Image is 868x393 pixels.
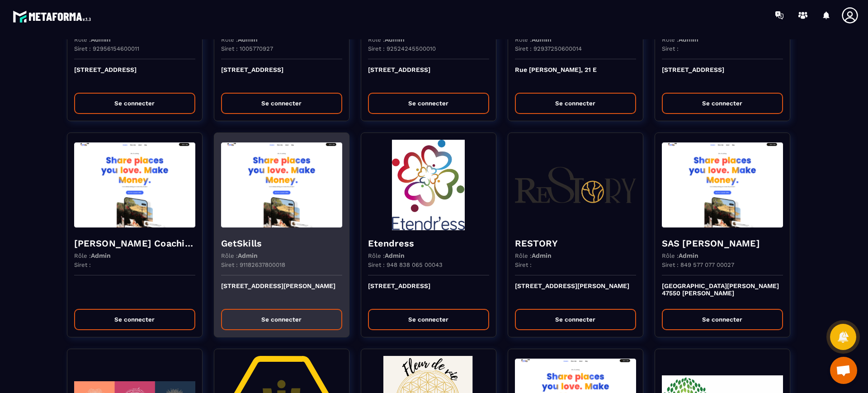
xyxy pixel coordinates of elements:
p: Rôle : [74,36,111,43]
img: funnel-background [515,140,636,230]
span: Admin [679,36,698,43]
button: Se connecter [515,93,636,114]
span: Admin [532,36,552,43]
button: Se connecter [368,309,489,330]
button: Se connecter [221,93,342,114]
button: Se connecter [74,309,195,330]
img: funnel-background [662,140,783,230]
h4: SAS [PERSON_NAME] [662,237,783,250]
img: funnel-background [368,140,489,230]
p: [STREET_ADDRESS][PERSON_NAME] [221,282,342,302]
p: Siret : 1005770927 [221,45,273,52]
p: Siret : [515,261,532,268]
p: [STREET_ADDRESS] [368,66,489,86]
span: Admin [91,252,111,259]
button: Se connecter [662,93,783,114]
p: Rue [PERSON_NAME], 21 E [515,66,636,86]
p: Siret : 849 577 077 00027 [662,261,734,268]
p: Rôle : [368,252,405,259]
p: Rôle : [662,36,698,43]
button: Se connecter [662,309,783,330]
h4: Etendress [368,237,489,250]
p: Siret : 92937250600014 [515,45,582,52]
button: Se connecter [515,309,636,330]
button: Se connecter [368,93,489,114]
p: Siret : 92956154600011 [74,45,139,52]
span: Admin [238,252,258,259]
p: Rôle : [515,36,552,43]
p: [STREET_ADDRESS] [74,66,195,86]
p: [STREET_ADDRESS] [662,66,783,86]
p: [STREET_ADDRESS] [221,66,342,86]
p: Rôle : [74,252,111,259]
p: Siret : [662,45,679,52]
span: Admin [385,252,405,259]
p: Rôle : [221,252,258,259]
span: Admin [91,36,111,43]
p: [STREET_ADDRESS][PERSON_NAME] [515,282,636,302]
p: Siret : [74,261,91,268]
p: [GEOGRAPHIC_DATA][PERSON_NAME] 47550 [PERSON_NAME] [662,282,783,302]
p: Siret : 92524245500010 [368,45,436,52]
p: Rôle : [221,36,258,43]
img: funnel-background [74,140,195,230]
img: funnel-background [221,140,342,230]
p: Rôle : [368,36,405,43]
button: Se connecter [74,93,195,114]
span: Admin [532,252,552,259]
span: Admin [238,36,258,43]
p: Rôle : [515,252,552,259]
img: logo [13,8,94,25]
p: Siret : 948 838 065 00043 [368,261,443,268]
p: [STREET_ADDRESS] [368,282,489,302]
span: Admin [679,252,698,259]
h4: RESTORY [515,237,636,250]
div: Ouvrir le chat [830,357,857,384]
button: Se connecter [221,309,342,330]
span: Admin [385,36,405,43]
h4: GetSkills [221,237,342,250]
p: Siret : 91182637800018 [221,261,285,268]
h4: [PERSON_NAME] Coaching & Development [74,237,195,250]
p: Rôle : [662,252,698,259]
